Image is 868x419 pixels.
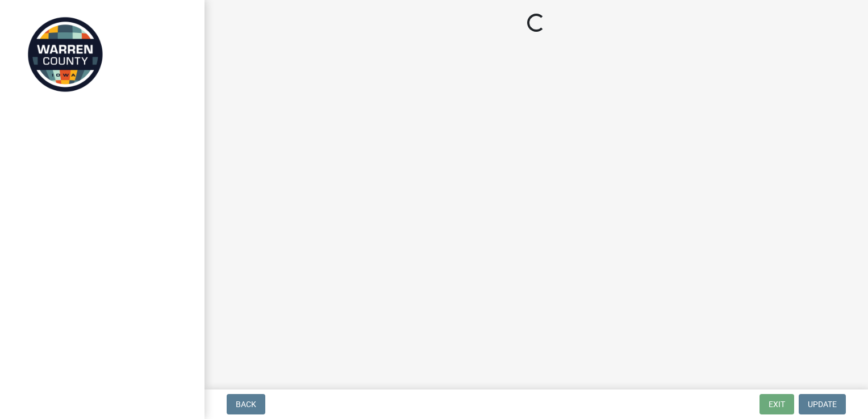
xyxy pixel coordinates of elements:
[236,400,256,409] span: Back
[227,394,265,414] button: Back
[799,394,846,414] button: Update
[23,12,108,97] img: Warren County, Iowa
[759,394,794,414] button: Exit
[808,400,837,409] span: Update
